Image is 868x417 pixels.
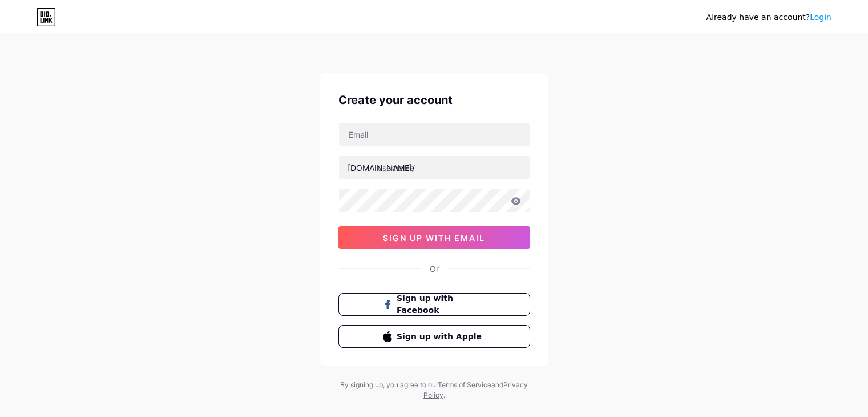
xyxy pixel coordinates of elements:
input: username [339,156,530,179]
div: [DOMAIN_NAME]/ [348,162,415,174]
span: Sign up with Apple [397,331,485,343]
input: Email [339,123,530,146]
a: Terms of Service [438,380,491,389]
div: By signing up, you agree to our and . [337,380,531,400]
div: Already have an account? [706,11,831,23]
div: Create your account [338,91,530,109]
div: Or [430,263,439,275]
span: sign up with email [383,233,485,243]
span: Sign up with Facebook [397,292,485,316]
a: Login [810,13,831,22]
button: Sign up with Apple [338,325,530,348]
button: Sign up with Facebook [338,293,530,316]
button: sign up with email [338,226,530,249]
